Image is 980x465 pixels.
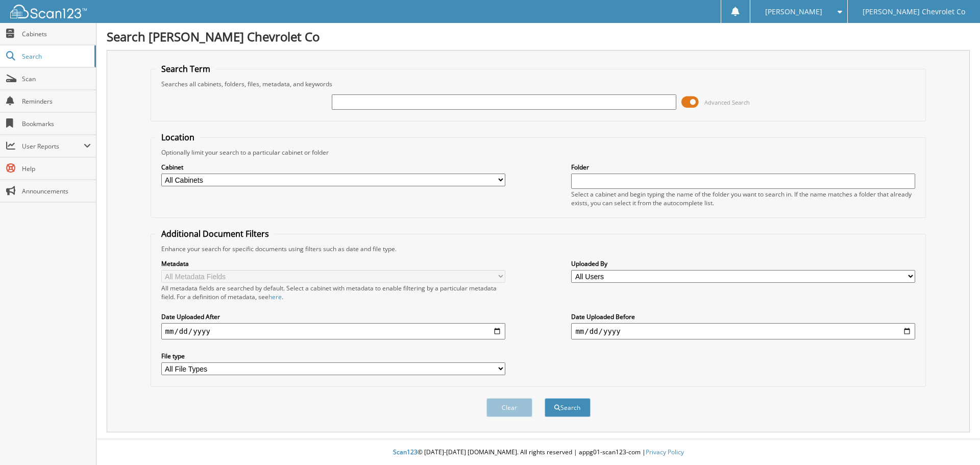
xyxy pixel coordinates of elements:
label: Uploaded By [571,259,915,268]
legend: Search Term [156,63,215,75]
button: Clear [486,398,532,417]
legend: Location [156,132,200,143]
span: [PERSON_NAME] Chevrolet Co [863,9,965,15]
div: Searches all cabinets, folders, files, metadata, and keywords [156,80,921,88]
a: here [268,292,282,301]
span: Reminders [22,97,91,106]
div: All metadata fields are searched by default. Select a cabinet with metadata to enable filtering b... [161,284,505,301]
span: Scan [22,75,91,83]
label: Metadata [161,259,505,268]
div: © [DATE]-[DATE] [DOMAIN_NAME]. All rights reserved | appg01-scan123-com | [96,440,980,465]
input: end [571,323,915,339]
label: Folder [571,163,915,172]
span: Scan123 [393,448,418,456]
label: Cabinet [161,163,505,172]
span: Cabinets [22,30,91,38]
a: Privacy Policy [646,448,684,456]
div: Select a cabinet and begin typing the name of the folder you want to search in. If the name match... [571,190,915,207]
legend: Additional Document Filters [156,228,274,239]
img: scan123-logo-white.svg [10,5,87,18]
span: Bookmarks [22,119,91,128]
div: Enhance your search for specific documents using filters such as date and file type. [156,244,921,253]
h1: Search [PERSON_NAME] Chevrolet Co [107,28,970,45]
label: File type [161,352,505,360]
button: Search [545,398,591,417]
span: Advanced Search [704,99,750,106]
label: Date Uploaded After [161,312,505,321]
label: Date Uploaded Before [571,312,915,321]
span: Help [22,164,91,173]
input: start [161,323,505,339]
span: Search [22,52,89,61]
span: [PERSON_NAME] [765,9,822,15]
span: Announcements [22,187,91,195]
span: User Reports [22,142,84,151]
div: Optionally limit your search to a particular cabinet or folder [156,148,921,157]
